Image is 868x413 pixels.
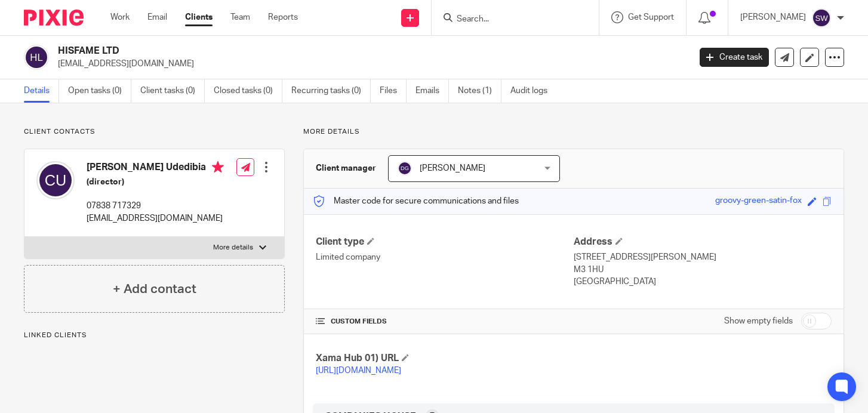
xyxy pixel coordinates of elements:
a: [URL][DOMAIN_NAME] [316,366,401,375]
p: [GEOGRAPHIC_DATA] [574,276,832,288]
a: Audit logs [510,79,556,103]
a: Clients [185,11,213,23]
a: Files [380,79,407,103]
h4: CUSTOM FIELDS [316,317,574,326]
p: Linked clients [24,331,285,340]
a: Closed tasks (0) [214,79,282,103]
a: Work [110,11,130,23]
a: Emails [415,79,449,103]
a: Create task [700,48,769,67]
h4: Address [574,236,832,248]
h4: + Add contact [113,280,196,298]
p: Limited company [316,251,574,263]
img: Pixie [24,10,84,26]
h4: Xama Hub 01) URL [316,352,574,365]
label: Show empty fields [724,315,793,327]
span: Get Support [628,13,674,21]
p: [EMAIL_ADDRESS][DOMAIN_NAME] [58,58,682,70]
a: Details [24,79,59,103]
i: Primary [212,161,224,173]
a: Team [230,11,250,23]
p: [PERSON_NAME] [740,11,806,23]
h5: (director) [87,176,224,188]
span: [PERSON_NAME] [420,164,485,172]
img: svg%3E [24,45,49,70]
img: svg%3E [398,161,412,175]
input: Search [455,14,563,25]
h3: Client manager [316,162,376,174]
p: M3 1HU [574,264,832,276]
a: Recurring tasks (0) [291,79,371,103]
p: 07838 717329 [87,200,224,212]
a: Reports [268,11,298,23]
p: More details [213,243,253,252]
div: groovy-green-satin-fox [715,195,802,208]
p: [EMAIL_ADDRESS][DOMAIN_NAME] [87,212,224,224]
h4: [PERSON_NAME] Udedibia [87,161,224,176]
a: Open tasks (0) [68,79,131,103]
p: Master code for secure communications and files [313,195,519,207]
h2: HISFAME LTD [58,45,557,57]
a: Client tasks (0) [140,79,205,103]
p: More details [303,127,844,137]
img: svg%3E [36,161,75,199]
p: [STREET_ADDRESS][PERSON_NAME] [574,251,832,263]
img: svg%3E [812,8,831,27]
h4: Client type [316,236,574,248]
a: Notes (1) [458,79,501,103]
a: Email [147,11,167,23]
p: Client contacts [24,127,285,137]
